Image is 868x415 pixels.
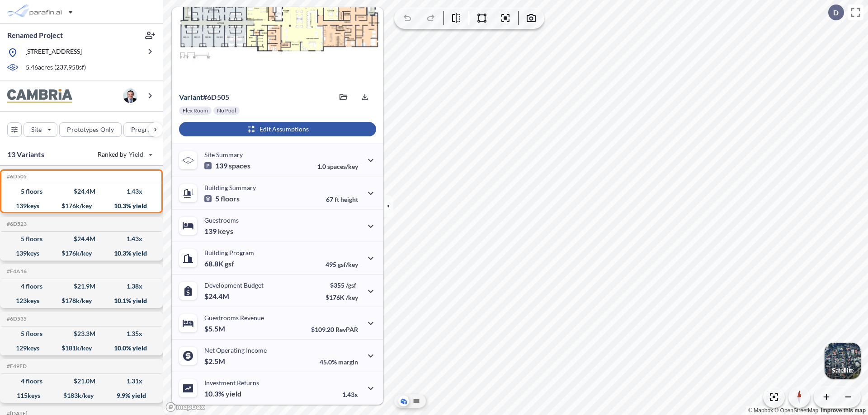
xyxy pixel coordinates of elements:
[325,294,358,301] p: $176K
[204,249,254,256] p: Building Program
[204,346,267,354] p: Net Operating Income
[5,268,27,275] h5: Click to copy the code
[338,261,358,268] span: gsf/key
[832,367,854,374] p: Satellite
[411,396,422,406] button: Site Plan
[204,184,256,191] p: Building Summary
[326,196,358,203] p: 67
[123,89,137,103] img: user logo
[335,326,358,333] span: RevPAR
[325,261,358,268] p: 495
[204,292,231,301] p: $24.4M
[204,314,264,322] p: Guestrooms Revenue
[748,407,773,414] a: Mapbox
[225,259,234,268] span: gsf
[398,396,409,406] button: Aerial View
[335,196,339,203] span: ft
[226,389,241,398] span: yield
[204,324,226,333] p: $5.5M
[26,63,86,73] p: 5.46 acres ( 237,958 sf)
[183,107,208,114] p: Flex Room
[325,281,358,289] p: $355
[25,47,82,58] p: [STREET_ADDRESS]
[67,125,114,134] p: Prototypes Only
[5,316,27,322] h5: Click to copy the code
[179,122,376,136] button: Edit Assumptions
[204,357,226,366] p: $2.5M
[7,89,72,103] img: BrandImage
[311,326,358,333] p: $109.20
[825,343,861,379] img: Switcher Image
[204,216,239,224] p: Guestrooms
[7,30,63,40] p: Renamed Project
[131,125,156,134] p: Program
[221,194,240,203] span: floors
[204,281,264,289] p: Development Budget
[821,407,866,414] a: Improve this map
[317,163,358,170] p: 1.0
[204,151,243,159] p: Site Summary
[204,389,241,398] p: 10.3%
[320,358,358,366] p: 45.0%
[340,196,358,203] span: height
[123,122,172,137] button: Program
[327,163,358,170] span: spaces/key
[7,149,44,160] p: 13 Variants
[59,122,122,137] button: Prototypes Only
[129,150,144,159] span: Yield
[229,161,250,170] span: spaces
[5,363,27,369] h5: Click to copy the code
[342,391,358,398] p: 1.43x
[204,379,259,387] p: Investment Returns
[346,281,356,289] span: /gsf
[204,161,250,170] p: 139
[204,259,234,268] p: 68.8K
[24,122,57,137] button: Site
[204,227,233,236] p: 139
[5,221,27,227] h5: Click to copy the code
[90,147,158,162] button: Ranked by Yield
[825,343,861,379] button: Switcher ImageSatellite
[346,294,358,301] span: /key
[165,402,205,412] a: Mapbox homepage
[217,107,236,114] p: No Pool
[833,9,839,17] p: D
[31,125,42,134] p: Site
[774,407,818,414] a: OpenStreetMap
[179,93,229,102] p: # 6d505
[5,173,27,180] h5: Click to copy the code
[179,93,203,101] span: Variant
[204,194,240,203] p: 5
[218,227,233,236] span: keys
[338,358,358,366] span: margin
